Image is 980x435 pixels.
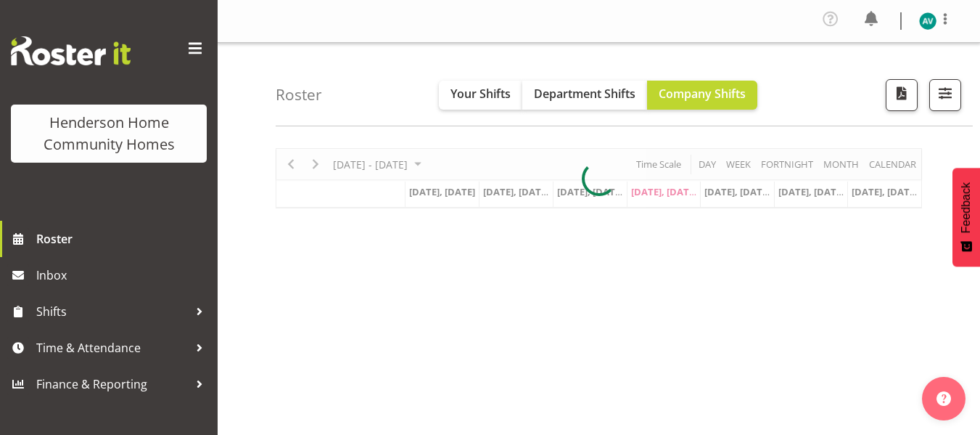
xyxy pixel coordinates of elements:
span: Feedback [960,182,973,233]
img: asiasiga-vili8528.jpg [919,12,936,30]
button: Company Shifts [647,81,757,110]
button: Filter Shifts [929,79,961,111]
div: Henderson Home Community Homes [25,112,192,155]
span: Department Shifts [534,86,635,102]
button: Download a PDF of the roster according to the set date range. [886,79,918,111]
button: Feedback - Show survey [952,168,980,267]
button: Your Shifts [439,81,522,110]
span: Shifts [36,301,189,322]
span: Finance & Reporting [36,373,189,395]
span: Time & Attendance [36,337,189,359]
button: Department Shifts [522,81,647,110]
span: Roster [36,228,210,250]
span: Company Shifts [659,86,746,102]
h4: Roster [276,86,322,103]
span: Inbox [36,264,210,286]
img: help-xxl-2.png [936,391,951,406]
span: Your Shifts [450,86,511,102]
img: Rosterit website logo [11,36,131,65]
